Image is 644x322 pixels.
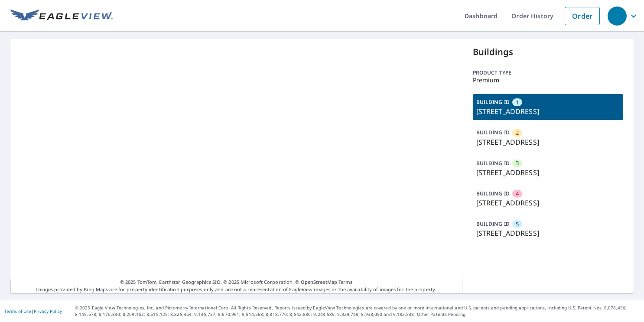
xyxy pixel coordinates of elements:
span: 3 [516,159,519,167]
p: BUILDING ID [476,129,510,136]
img: EV Logo [10,10,113,23]
p: | [4,309,62,314]
p: BUILDING ID [476,159,510,167]
a: Terms of Use [4,308,31,314]
p: Images provided by Bing Maps are for property identification purposes only and are not a represen... [10,279,462,293]
a: Terms [338,279,353,285]
p: [STREET_ADDRESS] [476,106,620,117]
span: 2 [516,129,519,137]
p: BUILDING ID [476,190,510,197]
p: [STREET_ADDRESS] [476,167,620,178]
p: [STREET_ADDRESS] [476,137,620,147]
p: © 2025 Eagle View Technologies, Inc. and Pictometry International Corp. All Rights Reserved. Repo... [75,305,640,318]
span: © 2025 TomTom, Earthstar Geographics SIO, © 2025 Microsoft Corporation, © [120,279,353,286]
a: Privacy Policy [34,308,62,314]
p: Buildings [473,46,624,59]
p: [STREET_ADDRESS] [476,198,620,208]
p: [STREET_ADDRESS] [476,228,620,238]
span: 5 [516,220,519,228]
p: Premium [473,77,624,84]
a: Order [565,7,600,25]
a: OpenStreetMap [301,279,337,285]
p: BUILDING ID [476,220,510,228]
p: Product type [473,69,624,77]
span: 1 [516,98,519,107]
p: BUILDING ID [476,98,510,106]
span: 4 [516,190,519,198]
